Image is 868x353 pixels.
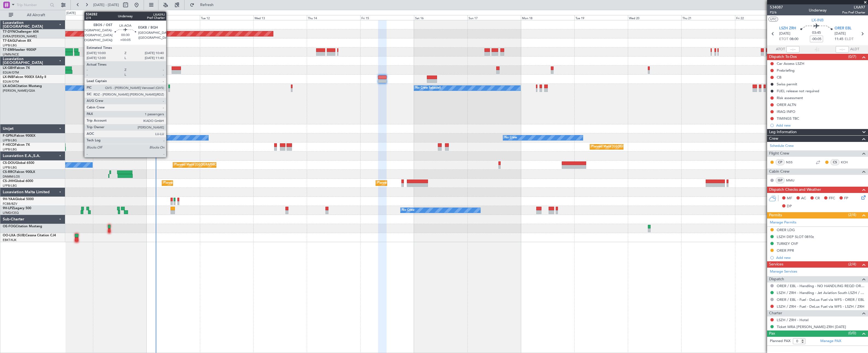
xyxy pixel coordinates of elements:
div: ORER LDG [777,228,795,232]
div: No Crew [402,206,415,214]
span: LSZH ZRH [779,26,796,31]
span: [DATE] [779,31,790,37]
span: (2/4) [848,261,856,267]
span: AC [801,196,806,201]
a: [PERSON_NAME]/QSA [3,89,35,93]
span: ELDT [845,37,853,42]
div: Sat 16 [414,15,467,20]
a: CS-JHHGlobal 6000 [3,180,33,183]
a: F-HECDFalcon 7X [3,143,30,147]
div: LSZH DEP SLOT 0810z [777,234,814,239]
div: Sun 10 [93,15,146,20]
a: OE-FOGCitation Mustang [3,225,42,228]
a: ORER / EBL - Handling - NO HANDLING REQD ORER/EBL [777,284,865,288]
span: F-GPNJ [3,134,15,138]
span: CS-DOU [3,161,16,165]
div: Add new [776,123,865,128]
span: (0/0) [848,330,856,336]
span: 534087 [770,4,783,10]
span: T7-DYN [3,30,15,33]
div: IRAQ INFO [777,109,795,114]
span: All Aircraft [14,13,58,17]
a: LX-AOACitation Mustang [3,85,42,88]
div: Sat 9 [39,15,93,20]
a: Schedule Crew [770,143,794,149]
div: Fri 22 [735,15,788,20]
div: Thu 21 [681,15,735,20]
div: Wed 20 [628,15,681,20]
a: EDLW/DTM [3,71,19,75]
div: Mon 18 [521,15,574,20]
div: Planned Maint [GEOGRAPHIC_DATA] ([GEOGRAPHIC_DATA]) [163,179,250,187]
span: 9H-LPZ [3,207,14,210]
div: Prebriefing [777,68,795,73]
span: Dispatch To-Dos [769,54,797,60]
span: 08:00 [790,37,798,42]
a: LFPB/LBG [3,166,17,170]
div: Add new [776,255,865,260]
span: ALDT [850,47,859,52]
button: Refresh [187,1,220,9]
span: LX-INB [3,75,13,79]
div: Planned Maint [GEOGRAPHIC_DATA] ([GEOGRAPHIC_DATA]) [591,143,678,151]
div: ORER ALTN [777,102,796,107]
span: [DATE] - [DATE] [93,2,119,7]
div: Wed 13 [253,15,307,20]
span: CS-RRC [3,170,15,174]
span: FFC [829,196,835,201]
div: CP [776,159,785,165]
span: T7-EMI [3,48,13,52]
a: EDLW/DTM [3,80,19,84]
span: 03:45 [812,30,821,36]
a: Manage Services [770,269,797,274]
div: Fri 15 [360,15,414,20]
div: No Crew [504,134,517,142]
span: Refresh [195,3,219,7]
a: CS-RRCFalcon 900LX [3,170,35,174]
a: T7-DYNChallenger 604 [3,30,39,33]
span: DP [787,204,792,209]
a: LSZH / ZRH - Fuel - DeLux Fuel via WFS - LSZH / ZRH [777,304,864,309]
div: CB [777,75,781,80]
span: ETOT [779,37,788,42]
span: [DATE] [835,31,846,37]
div: ISP [776,177,785,183]
a: F-GPNJFalcon 900EX [3,134,35,138]
a: DNMM/LOS [3,175,20,179]
div: ORER PPR [777,248,794,253]
div: Planned Maint [GEOGRAPHIC_DATA] ([GEOGRAPHIC_DATA]) [377,179,464,187]
a: LFMN/NCE [3,52,19,57]
label: Planned PAX [770,338,790,344]
a: LSZH / ZRH - Handling - Jet Aviation South LSZH / ZRH [777,290,865,295]
a: LFMD/CEQ [3,211,19,215]
div: Mon 11 [146,15,200,20]
a: LFPB/LBG [3,43,17,47]
span: Services [769,261,783,268]
div: Thu 14 [307,15,360,20]
span: 9H-YAA [3,198,15,201]
a: ORER / EBL - Fuel - DeLux Fuel via WFS - ORER / EBL [777,297,864,302]
a: LFPB/LBG [3,147,17,152]
span: T7-EAGL [3,39,16,43]
span: Pos Pref Charter [842,10,865,15]
a: CS-DOUGlobal 6500 [3,161,34,165]
input: --:-- [786,46,799,53]
div: Underway [809,7,827,13]
span: CR [815,196,820,201]
a: EVRA/[PERSON_NAME] [3,34,37,38]
a: T7-EAGLFalcon 8X [3,39,31,43]
a: LX-GBHFalcon 7X [3,66,30,70]
div: [DATE] [66,11,76,16]
a: NSS [786,160,798,165]
span: (0/7) [848,54,856,60]
div: Sun 17 [467,15,521,20]
span: OE-FOG [3,225,16,228]
span: (2/4) [848,212,856,218]
a: FCBB/BZV [3,202,17,206]
span: Charter [769,310,782,316]
div: FUEL release not required [777,89,819,93]
a: LSZH / ZRH - Hotel [777,318,809,322]
span: Pax [769,330,775,337]
a: 9H-YAAGlobal 5000 [3,198,34,201]
span: ORER EBL [835,26,852,31]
